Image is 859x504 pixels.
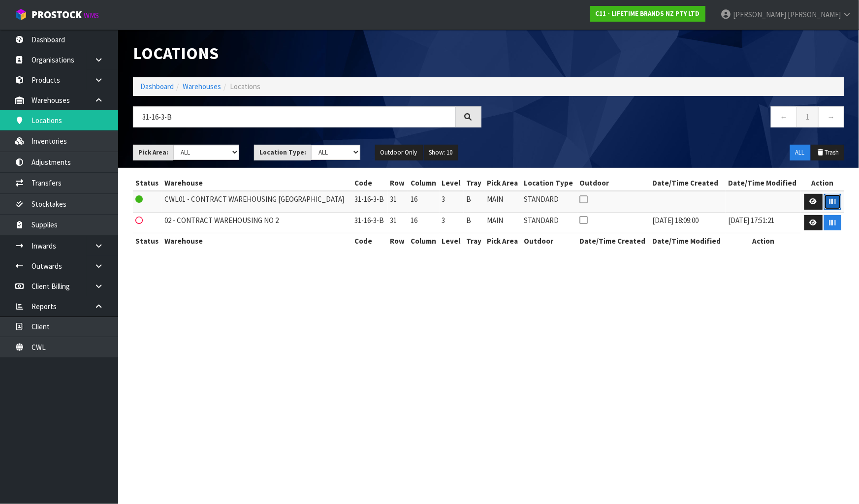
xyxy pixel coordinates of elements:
[464,191,484,212] td: B
[259,148,306,157] strong: Location Type:
[408,191,440,212] td: 16
[577,233,650,249] th: Date/Time Created
[15,8,27,21] img: cube-alt.png
[650,212,726,233] td: [DATE] 18:09:00
[408,212,440,233] td: 16
[801,175,844,191] th: Action
[811,145,844,160] button: Trash
[521,175,577,191] th: Location Type
[650,175,726,191] th: Date/Time Created
[133,175,162,191] th: Status
[133,44,481,63] h1: Locations
[140,82,174,91] a: Dashboard
[230,82,260,91] span: Locations
[352,233,388,249] th: Code
[183,82,221,91] a: Warehouses
[388,191,408,212] td: 31
[408,233,440,249] th: Column
[590,6,705,22] a: C11 - LIFETIME BRANDS NZ PTY LTD
[162,212,352,233] td: 02 - CONTRACT WAREHOUSING NO 2
[464,233,484,249] th: Tray
[726,212,801,233] td: [DATE] 17:51:21
[388,233,408,249] th: Row
[521,233,577,249] th: Outdoor
[138,148,168,157] strong: Pick Area:
[496,106,845,130] nav: Page navigation
[484,212,521,233] td: MAIN
[521,212,577,233] td: STANDARD
[84,11,99,20] small: WMS
[484,191,521,212] td: MAIN
[726,175,801,191] th: Date/Time Modified
[162,175,352,191] th: Warehouse
[790,145,810,160] button: ALL
[484,175,521,191] th: Pick Area
[424,145,458,160] button: Show: 10
[388,212,408,233] td: 31
[162,233,352,249] th: Warehouse
[577,175,650,191] th: Outdoor
[32,8,82,21] span: ProStock
[771,106,797,127] a: ←
[464,175,484,191] th: Tray
[650,233,726,249] th: Date/Time Modified
[818,106,844,127] a: →
[352,212,388,233] td: 31-16-3-B
[408,175,440,191] th: Column
[733,10,786,19] span: [PERSON_NAME]
[484,233,521,249] th: Pick Area
[440,233,464,249] th: Level
[388,175,408,191] th: Row
[796,106,819,127] a: 1
[162,191,352,212] td: CWL01 - CONTRACT WAREHOUSING [GEOGRAPHIC_DATA]
[521,191,577,212] td: STANDARD
[440,212,464,233] td: 3
[133,106,456,127] input: Search locations
[726,233,801,249] th: Action
[133,233,162,249] th: Status
[440,191,464,212] td: 3
[352,175,388,191] th: Code
[352,191,388,212] td: 31-16-3-B
[440,175,464,191] th: Level
[464,212,484,233] td: B
[375,145,423,160] button: Outdoor Only
[788,10,841,19] span: [PERSON_NAME]
[596,9,700,18] strong: C11 - LIFETIME BRANDS NZ PTY LTD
